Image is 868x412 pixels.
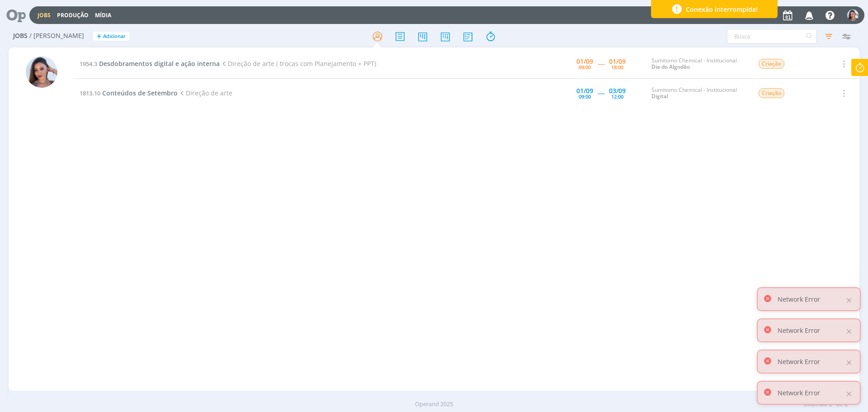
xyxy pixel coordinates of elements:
div: 03/09 [609,88,626,94]
span: Conexão interrompida! [686,5,758,14]
p: Network Error [778,326,820,335]
button: Jobs [35,12,53,19]
span: Direção de arte [178,89,232,97]
a: Digital [651,92,668,100]
div: 01/09 [576,58,593,65]
span: ----- [598,89,604,97]
img: N [847,9,859,21]
p: Network Error [778,294,820,304]
div: 09:00 [579,65,591,70]
p: Network Error [778,357,820,366]
img: N [26,56,57,88]
button: Mídia [92,12,114,19]
a: Jobs [38,11,51,19]
div: Sumitomo Chemical - Institucional [651,87,745,100]
a: Produção [57,11,89,19]
div: 09:00 [579,94,591,99]
a: Dia do Algodão [651,63,690,71]
a: 1954.3Desdobramentos digital e ação interna [80,59,220,68]
button: +Adicionar [93,32,129,41]
button: N [847,7,859,23]
div: Sumitomo Chemical - Institucional [651,57,745,71]
div: 12:00 [611,94,623,99]
a: 1813.10Conteúdos de Setembro [80,89,178,97]
span: / [PERSON_NAME] [29,32,84,40]
span: Criação [759,88,784,98]
span: Adicionar [103,33,126,39]
div: 18:00 [611,65,623,70]
span: Direção de arte ( trocas com Planejamento + PPT) [220,59,376,68]
a: Mídia [95,11,111,19]
input: Busca [727,29,817,43]
div: 01/09 [576,88,593,94]
span: + [97,32,101,41]
span: Criação [759,59,784,69]
span: 1813.10 [80,89,100,97]
span: 1954.3 [80,60,97,68]
div: 01/09 [609,58,626,65]
span: Conteúdos de Setembro [102,89,178,97]
span: Jobs [13,32,28,40]
p: Network Error [778,388,820,398]
span: ----- [598,59,604,68]
span: Desdobramentos digital e ação interna [99,59,220,68]
button: Produção [54,12,91,19]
